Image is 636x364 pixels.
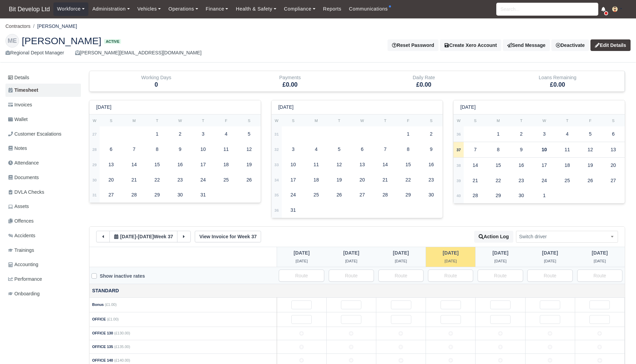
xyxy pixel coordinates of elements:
[511,143,532,156] div: 9
[8,275,42,283] span: Performance
[362,81,486,88] h5: £0.00
[5,3,53,16] a: Bit Develop Ltd
[594,259,606,263] span: 2 days from now
[5,229,81,242] a: Accidents
[329,270,374,282] input: Route
[457,163,461,168] strong: 38
[566,119,568,123] small: T
[488,159,509,172] div: 15
[428,270,473,282] input: Route
[225,119,227,123] small: F
[5,34,19,48] div: ME
[274,163,279,167] strong: 33
[557,143,578,156] div: 11
[511,189,532,202] div: 30
[388,39,439,51] button: Reset Password
[421,127,442,141] div: 2
[228,74,352,82] div: Payments
[232,2,280,16] a: Health & Safety
[92,163,97,167] strong: 29
[5,171,81,184] a: Documents
[283,204,304,217] div: 31
[306,188,327,202] div: 25
[343,250,359,256] span: 2 days ago
[465,143,486,156] div: 7
[443,250,459,256] span: 11 hours ago
[8,203,29,210] span: Assets
[511,159,532,172] div: 16
[534,189,555,202] div: 1
[5,113,81,126] a: Wallet
[362,74,486,82] div: Daily Rate
[407,119,409,123] small: F
[602,331,636,364] iframe: Chat Widget
[193,173,214,187] div: 24
[170,188,191,202] div: 30
[22,36,101,46] span: [PERSON_NAME]
[421,143,442,156] div: 9
[170,143,191,156] div: 9
[440,39,501,51] button: Create Xero Account
[398,188,419,202] div: 29
[107,317,119,321] span: (£1.00)
[543,119,546,123] small: W
[147,127,168,141] div: 1
[283,173,304,187] div: 17
[378,270,424,282] input: Route
[274,148,279,152] strong: 32
[114,345,130,349] span: (£135.00)
[352,158,373,171] div: 13
[352,143,373,156] div: 6
[375,158,396,171] div: 14
[296,259,308,263] span: 3 days ago
[474,119,477,123] small: S
[375,143,396,156] div: 7
[465,189,486,202] div: 28
[239,127,260,141] div: 5
[5,127,81,141] a: Customer Escalations
[551,39,589,51] div: Deactivate
[395,259,407,263] span: 1 day ago
[590,39,631,51] a: Edit Details
[491,71,625,91] div: Loans Remaining
[239,158,260,171] div: 19
[5,273,81,286] a: Performance
[496,74,620,82] div: Loans Remaining
[280,2,319,16] a: Compliance
[92,358,113,362] strong: OFFICE 140
[283,188,304,202] div: 24
[603,127,624,141] div: 6
[5,84,81,97] a: Timesheet
[228,81,352,88] h5: £0.00
[393,250,409,256] span: 1 day ago
[503,39,550,51] a: Send Message
[193,188,214,202] div: 31
[542,147,547,152] strong: 10
[92,288,119,293] strong: Standard
[5,23,31,29] a: Contractors
[496,81,620,88] h5: £0.00
[147,188,168,202] div: 29
[92,178,97,182] strong: 30
[202,119,204,123] small: T
[457,148,461,152] strong: 37
[216,143,237,156] div: 11
[124,188,145,202] div: 28
[274,132,279,136] strong: 31
[275,119,278,123] small: W
[5,258,81,271] a: Accounting
[216,173,237,187] div: 25
[75,49,202,57] div: [PERSON_NAME][EMAIL_ADDRESS][DOMAIN_NAME]
[603,174,624,187] div: 27
[5,244,81,257] a: Trainings
[338,119,340,123] small: T
[101,173,122,187] div: 20
[516,231,618,243] span: Switch driver
[170,127,191,141] div: 2
[92,331,113,335] strong: OFFICE 130
[8,130,62,138] span: Customer Escalations
[294,250,310,256] span: 3 days ago
[398,173,419,187] div: 22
